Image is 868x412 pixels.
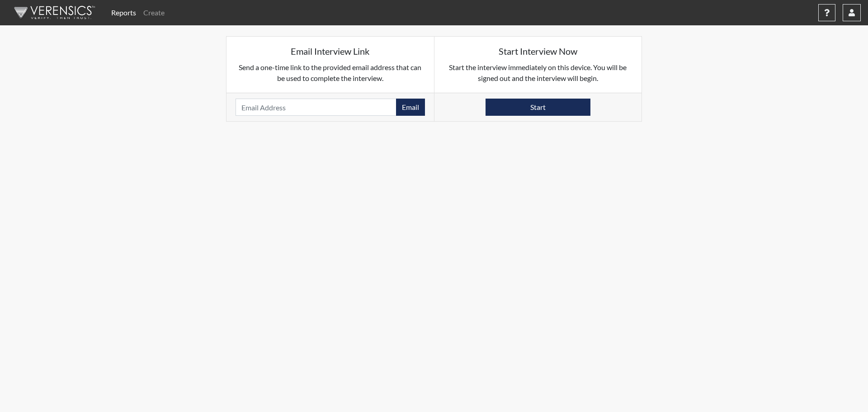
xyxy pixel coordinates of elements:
[396,99,425,116] button: Email
[140,4,168,22] a: Create
[236,99,396,116] input: Email Address
[443,46,633,57] h5: Start Interview Now
[108,4,140,22] a: Reports
[236,62,425,84] p: Send a one-time link to the provided email address that can be used to complete the interview.
[236,46,425,57] h5: Email Interview Link
[486,99,590,116] button: Start
[443,62,633,84] p: Start the interview immediately on this device. You will be signed out and the interview will begin.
